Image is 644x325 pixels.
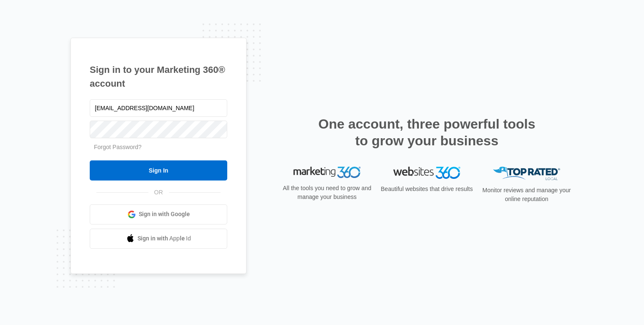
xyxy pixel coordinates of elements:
[393,167,460,179] img: Websites 360
[280,184,374,201] p: All the tools you need to grow and manage your business
[380,185,474,193] p: Beautiful websites that drive results
[480,186,574,204] p: Monitor reviews and manage your online reputation
[90,204,227,224] a: Sign in with Google
[139,210,190,219] span: Sign in with Google
[493,167,560,181] img: Top Rated Local
[94,144,142,150] a: Forgot Password?
[90,229,227,249] a: Sign in with Apple Id
[316,116,538,149] h2: One account, three powerful tools to grow your business
[148,188,169,197] span: OR
[138,234,191,243] span: Sign in with Apple Id
[90,99,227,117] input: Email
[90,160,227,181] input: Sign In
[90,63,227,90] h1: Sign in to your Marketing 360® account
[293,167,361,178] img: Marketing 360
